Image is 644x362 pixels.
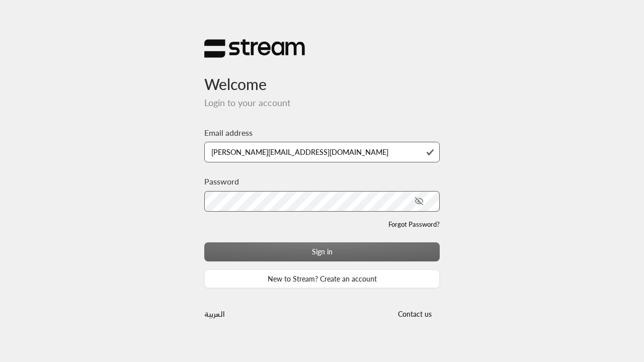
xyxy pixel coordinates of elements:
button: toggle password visibility [411,193,428,210]
a: Forgot Password? [388,220,440,230]
input: Type your email here [204,142,440,162]
a: العربية [204,305,225,323]
h3: Welcome [204,58,440,93]
img: Stream Logo [204,39,305,58]
button: Contact us [389,305,440,323]
label: Password [204,175,239,188]
h5: Login to your account [204,98,440,109]
a: New to Stream? Create an account [204,269,440,288]
a: Contact us [389,310,440,318]
label: Email address [204,127,253,139]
